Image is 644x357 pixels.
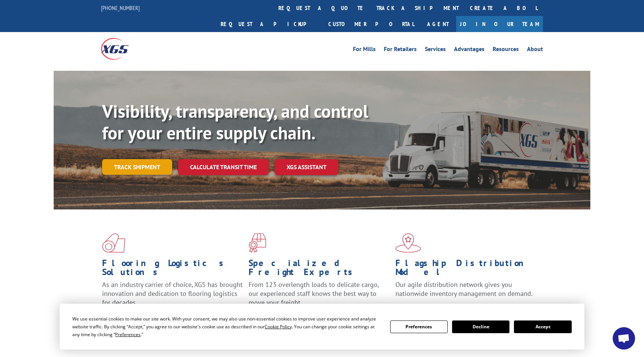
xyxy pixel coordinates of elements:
a: For Retailers [384,46,417,54]
a: Resources [493,46,519,54]
a: Advantages [454,46,484,54]
span: Preferences [115,331,141,338]
a: For Mills [353,46,376,54]
a: Request a pickup [215,16,323,32]
a: Services [425,46,446,54]
a: Track shipment [102,159,172,175]
h1: Flooring Logistics Solutions [102,259,243,280]
b: Visibility, transparency, and control for your entire supply chain. [102,99,368,144]
a: [PHONE_NUMBER] [101,4,140,12]
button: Accept [514,320,571,333]
div: We use essential cookies to make our site work. With your consent, we may also use non-essential ... [72,315,381,338]
h1: Flagship Distribution Model [395,259,536,280]
h1: Specialized Freight Experts [249,259,389,280]
a: Customer Portal [323,16,420,32]
button: Decline [452,320,509,333]
a: Agent [420,16,456,32]
div: Open chat [613,327,635,350]
a: Join Our Team [456,16,543,32]
img: xgs-icon-flagship-distribution-model-red [395,233,421,253]
span: Cookie Policy [265,323,292,330]
div: Cookie Consent Prompt [60,304,584,350]
span: As an industry carrier of choice, XGS has brought innovation and dedication to flooring logistics... [102,280,243,307]
a: XGS ASSISTANT [275,159,338,175]
button: Preferences [390,320,448,333]
a: About [527,46,543,54]
img: xgs-icon-focused-on-flooring-red [249,233,266,253]
span: Our agile distribution network gives you nationwide inventory management on demand. [395,280,533,298]
a: Calculate transit time [178,159,269,175]
img: xgs-icon-total-supply-chain-intelligence-red [102,233,125,253]
p: From 123 overlength loads to delicate cargo, our experienced staff knows the best way to move you... [249,280,389,313]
